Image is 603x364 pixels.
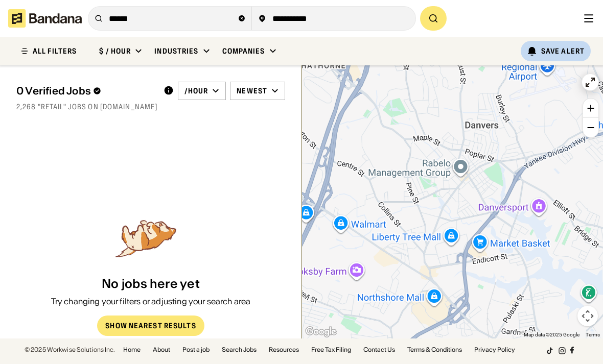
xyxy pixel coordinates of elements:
button: Map camera controls [577,306,598,326]
a: Search Jobs [222,347,257,353]
a: About [153,347,170,353]
div: Industries [154,46,198,56]
div: ALL FILTERS [33,47,77,55]
a: Terms & Conditions [407,347,462,353]
div: Show Nearest Results [105,322,196,329]
div: $ / hour [99,46,131,56]
a: Home [123,347,141,353]
div: 2,268 "Retail" jobs on [DOMAIN_NAME] [16,102,285,111]
div: /hour [184,86,208,95]
div: 0 Verified Jobs [16,85,155,97]
a: Resources [269,347,299,353]
a: Post a job [182,347,210,353]
a: Privacy Policy [474,347,515,353]
div: Companies [222,46,265,56]
div: © 2025 Workwise Solutions Inc. [25,347,115,353]
div: No jobs here yet [102,277,200,292]
div: Try changing your filters or adjusting your search area [51,296,251,307]
div: Save Alert [541,46,585,56]
a: Terms (opens in new tab) [586,332,600,337]
div: grid [16,117,285,215]
div: Newest [237,86,267,95]
span: Map data ©2025 Google [524,332,579,337]
img: Google [304,325,338,338]
a: Open this area in Google Maps (opens a new window) [304,325,338,338]
a: Contact Us [363,347,395,353]
img: Bandana logotype [8,9,82,28]
a: Free Tax Filing [311,347,351,353]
